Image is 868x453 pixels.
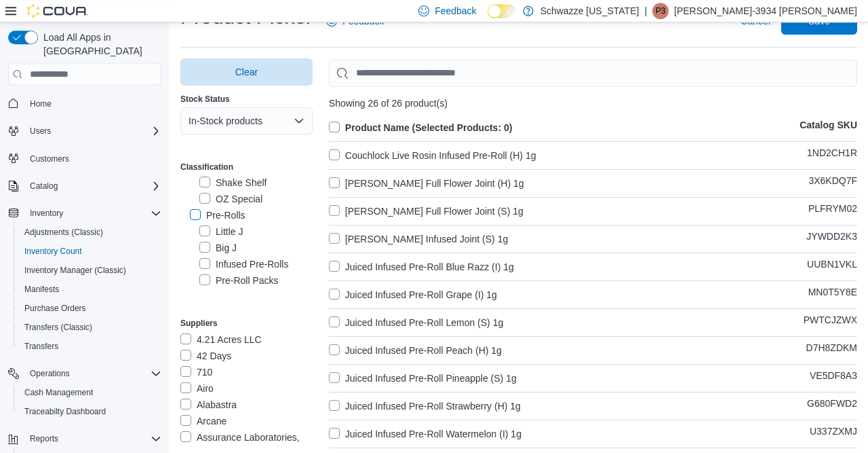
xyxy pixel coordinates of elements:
[19,224,108,240] a: Adjustments (Classic)
[30,181,58,192] span: Catalog
[14,242,167,261] button: Inventory Count
[540,3,639,19] p: Schwazze [US_STATE]
[329,259,514,275] label: Juiced Infused Pre-Roll Blue Razz (I) 1g
[806,231,857,247] p: JYWDD2K3
[488,4,516,18] input: Dark Mode
[24,178,63,194] button: Catalog
[800,120,857,136] p: Catalog SKU
[14,280,167,299] button: Manifests
[807,147,857,164] p: 1ND2CH1R
[652,3,669,19] div: Phoebe-3934 Yazzie
[14,318,167,337] button: Transfers (Classic)
[19,403,111,420] a: Traceabilty Dashboard
[24,205,68,221] button: Inventory
[329,398,521,414] label: Juiced Infused Pre-Roll Strawberry (H) 1g
[14,299,167,318] button: Purchase Orders
[24,123,56,139] button: Users
[30,208,63,219] span: Inventory
[19,338,64,355] a: Transfers
[199,240,237,256] label: Big J
[235,65,258,79] span: Clear
[808,287,857,303] p: MN0T5Y8E
[19,281,161,297] span: Manifests
[24,246,82,257] span: Inventory Count
[30,433,58,444] span: Reports
[24,387,93,398] span: Cash Management
[19,319,98,336] a: Transfers (Classic)
[3,204,167,223] button: Inventory
[180,107,313,134] button: In-Stock products
[19,281,64,297] a: Manifests
[810,370,857,386] p: VE5DF8A3
[19,300,161,316] span: Purchase Orders
[19,243,161,259] span: Inventory Count
[19,300,92,316] a: Purchase Orders
[14,337,167,356] button: Transfers
[3,177,167,196] button: Catalog
[806,342,857,359] p: D7H8ZDKM
[329,314,503,331] label: Juiced Infused Pre-Roll Lemon (S) 1g
[19,384,98,401] a: Cash Management
[19,243,87,259] a: Inventory Count
[30,153,69,164] span: Customers
[810,426,857,442] p: U337ZXMJ
[19,384,161,401] span: Cash Management
[14,261,167,280] button: Inventory Manager (Classic)
[329,231,508,247] label: [PERSON_NAME] Infused Joint (S) 1g
[27,4,88,18] img: Cova
[180,94,230,105] label: Stock Status
[19,262,132,278] a: Inventory Manager (Classic)
[19,338,161,355] span: Transfers
[199,289,260,305] label: Pre-Rolled
[180,348,231,364] label: 42 Days
[24,94,161,111] span: Home
[24,341,58,352] span: Transfers
[19,319,161,336] span: Transfers (Classic)
[329,370,517,386] label: Juiced Infused Pre-Roll Pineapple (S) 1g
[24,205,161,221] span: Inventory
[24,431,64,447] button: Reports
[24,150,161,167] span: Customers
[3,93,167,113] button: Home
[180,58,313,86] button: Clear
[329,98,857,109] div: Showing 26 of 26 product(s)
[199,175,267,191] label: Shake Shelf
[329,203,524,219] label: [PERSON_NAME] Full Flower Joint (S) 1g
[19,403,161,420] span: Traceabilty Dashboard
[435,4,476,18] span: Feedback
[30,368,70,379] span: Operations
[808,203,857,219] p: PLFRYM02
[24,96,57,112] a: Home
[329,60,857,87] input: Use aria labels when no actual label is in use
[14,223,167,242] button: Adjustments (Classic)
[30,126,51,137] span: Users
[199,191,262,207] label: OZ Special
[644,3,647,19] p: |
[674,3,857,19] p: [PERSON_NAME]-3934 [PERSON_NAME]
[24,303,86,314] span: Purchase Orders
[656,3,666,19] span: P3
[180,162,233,173] label: Classification
[24,365,161,382] span: Operations
[199,223,243,240] label: Little J
[199,256,288,272] label: Infused Pre-Rolls
[24,151,75,167] a: Customers
[3,149,167,168] button: Customers
[24,227,103,238] span: Adjustments (Classic)
[190,207,245,223] label: Pre-Rolls
[329,147,536,164] label: Couchlock Live Rosin Infused Pre-Roll (H) 1g
[3,429,167,448] button: Reports
[180,364,212,380] label: 710
[24,322,92,333] span: Transfers (Classic)
[180,413,226,429] label: Arcane
[14,383,167,402] button: Cash Management
[807,259,857,275] p: UUBN1VKL
[24,123,161,139] span: Users
[199,272,279,289] label: Pre-Roll Packs
[19,262,161,278] span: Inventory Manager (Classic)
[24,365,75,382] button: Operations
[19,224,161,240] span: Adjustments (Classic)
[30,98,52,109] span: Home
[24,431,161,447] span: Reports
